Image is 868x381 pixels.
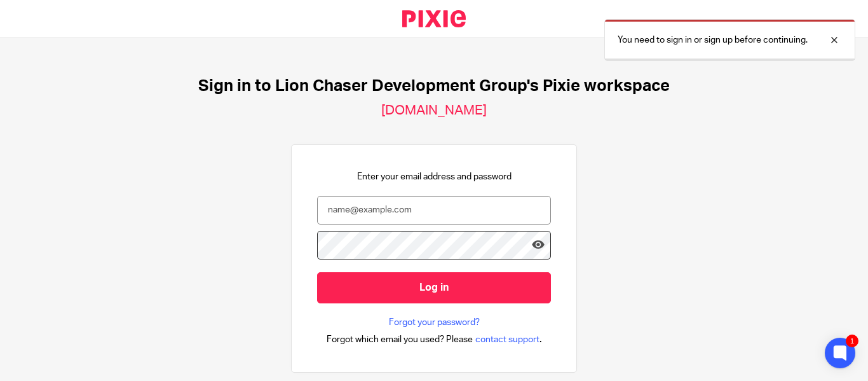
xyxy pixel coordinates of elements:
span: Forgot which email you used? Please [327,333,473,346]
div: . [327,332,542,347]
p: Enter your email address and password [357,170,512,183]
h1: Sign in to Lion Chaser Development Group's Pixie workspace [198,76,670,96]
input: Log in [317,272,551,303]
h2: [DOMAIN_NAME] [381,102,487,119]
p: You need to sign in or sign up before continuing. [618,34,808,46]
input: name@example.com [317,196,551,225]
a: Forgot your password? [389,316,480,329]
div: 1 [846,335,858,347]
span: contact support [475,333,539,346]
